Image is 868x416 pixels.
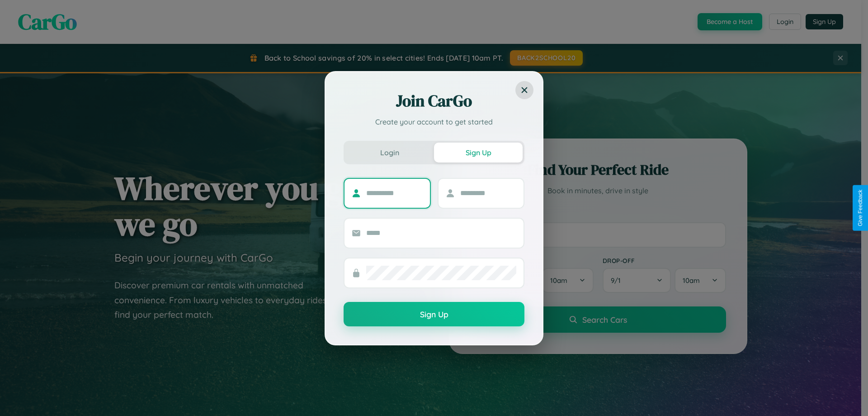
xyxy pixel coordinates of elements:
[344,90,524,112] h2: Join CarGo
[434,143,523,163] button: Sign Up
[344,302,524,326] button: Sign Up
[345,143,434,163] button: Login
[344,116,524,127] p: Create your account to get started
[857,190,863,226] div: Give Feedback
